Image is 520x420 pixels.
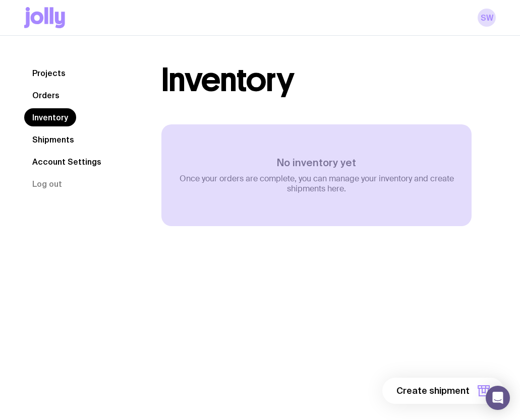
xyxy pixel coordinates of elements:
[24,64,74,82] a: Projects
[24,130,82,149] a: Shipments
[382,378,504,404] button: Create shipment
[24,153,109,171] a: Account Settings
[478,9,496,27] a: SW
[178,157,455,169] h3: No inventory yet
[24,86,68,104] a: Orders
[24,175,70,193] button: Log out
[178,174,455,194] p: Once your orders are complete, you can manage your inventory and create shipments here.
[486,386,510,410] div: Open Intercom Messenger
[396,385,470,397] span: Create shipment
[161,64,294,96] h1: Inventory
[24,108,76,126] a: Inventory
